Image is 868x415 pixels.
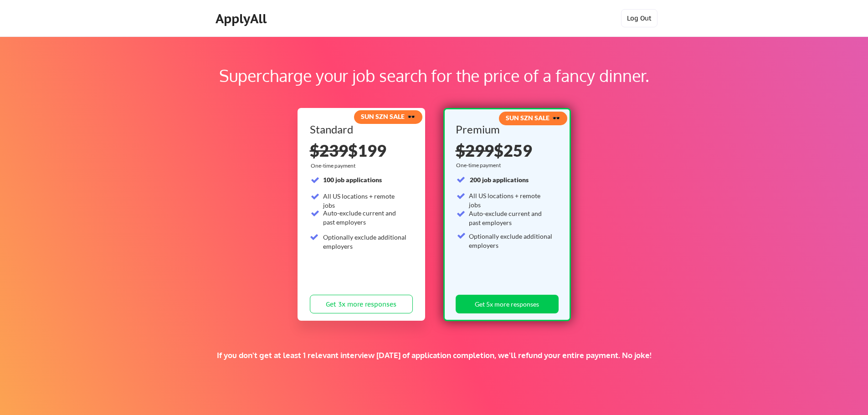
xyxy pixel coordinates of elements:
div: If you don't get at least 1 relevant interview [DATE] of application completion, we'll refund you... [158,350,710,360]
div: $199 [310,142,413,159]
div: All US locations + remote jobs [469,191,553,209]
div: Supercharge your job search for the price of a fancy dinner. [58,63,810,88]
div: One-time payment [456,162,503,169]
div: Auto-exclude current and past employers [323,209,407,226]
strong: 200 job applications [470,176,529,184]
div: ApplyAll [216,11,269,26]
div: $259 [456,142,555,159]
div: Optionally exclude additional employers [469,232,553,250]
button: Log Out [621,9,657,27]
s: $239 [310,140,348,160]
button: Get 3x more responses [310,295,413,313]
strong: SUN SZN SALE 🕶️ [506,114,560,122]
div: Premium [456,124,555,135]
div: Auto-exclude current and past employers [469,209,553,227]
div: All US locations + remote jobs [323,192,407,210]
div: Standard [310,124,410,135]
s: $299 [456,140,494,160]
strong: 100 job applications [323,176,382,184]
button: Get 5x more responses [456,295,559,313]
strong: SUN SZN SALE 🕶️ [361,113,415,120]
div: Optionally exclude additional employers [323,233,407,251]
div: One-time payment [311,162,358,169]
